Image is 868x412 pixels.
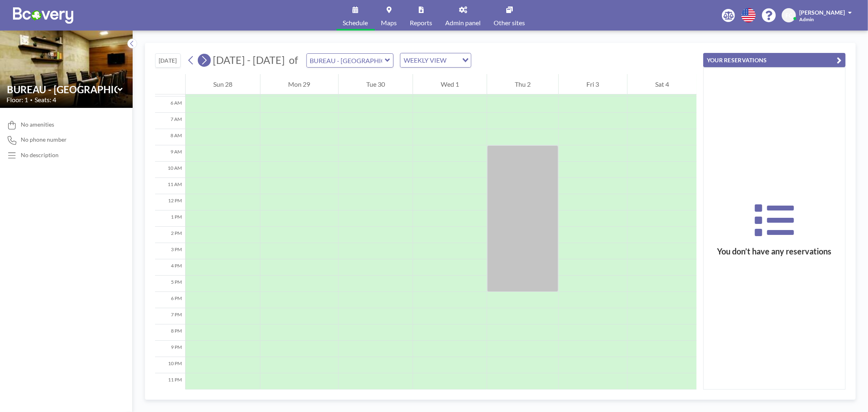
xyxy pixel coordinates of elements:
[627,74,697,94] div: Sat 4
[155,210,185,227] div: 1 PM
[155,292,185,308] div: 6 PM
[449,55,457,66] input: Search for option
[155,276,185,292] div: 5 PM
[400,53,471,67] div: Search for option
[155,96,185,113] div: 6 AM
[7,96,28,104] span: Floor: 1
[155,308,185,324] div: 7 PM
[155,194,185,210] div: 12 PM
[155,162,185,178] div: 10 AM
[155,243,185,259] div: 3 PM
[155,129,185,145] div: 8 AM
[260,74,338,94] div: Mon 29
[703,53,846,67] button: YOUR RESERVATIONS
[35,96,56,104] span: Seats: 4
[30,97,33,103] span: •
[410,20,433,26] span: Reports
[21,151,59,159] div: No description
[494,20,525,26] span: Other sites
[413,74,487,94] div: Wed 1
[446,20,481,26] span: Admin panel
[704,246,845,256] h3: You don’t have any reservations
[21,121,54,128] span: No amenities
[155,357,185,373] div: 10 PM
[13,7,73,24] img: organization-logo
[785,12,792,19] span: FC
[339,74,413,94] div: Tue 30
[487,74,558,94] div: Thu 2
[155,259,185,276] div: 4 PM
[7,83,118,95] input: BUREAU - RUE PASCAL
[799,9,845,16] span: [PERSON_NAME]
[155,178,185,194] div: 11 AM
[381,20,397,26] span: Maps
[402,55,448,66] span: WEEKLY VIEW
[155,341,185,357] div: 9 PM
[155,373,185,390] div: 11 PM
[155,145,185,162] div: 9 AM
[155,113,185,129] div: 7 AM
[559,74,627,94] div: Fri 3
[155,53,181,68] button: [DATE]
[799,16,814,22] span: Admin
[21,136,67,143] span: No phone number
[289,54,298,66] span: of
[155,227,185,243] div: 2 PM
[213,54,285,66] span: [DATE] - [DATE]
[155,324,185,341] div: 8 PM
[307,54,385,67] input: BUREAU - RUE PASCAL
[186,74,260,94] div: Sun 28
[343,20,368,26] span: Schedule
